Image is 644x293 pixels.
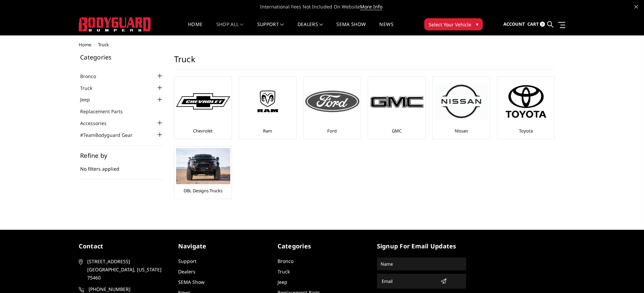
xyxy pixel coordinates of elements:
[80,108,131,115] a: Replacement Parts
[392,128,402,134] a: GMC
[278,242,367,251] h5: Categories
[360,3,382,10] a: More Info
[80,84,101,92] a: Truck
[178,242,267,251] h5: Navigate
[379,276,438,287] input: Email
[80,96,98,103] a: Jeep
[178,258,196,264] a: Support
[80,131,141,139] a: #TeamBodyguard Gear
[79,42,91,48] a: Home
[278,268,290,275] a: Truck
[424,18,483,30] button: Select Your Vehicle
[527,15,545,33] a: Cart 0
[174,54,554,70] h1: Truck
[87,258,166,282] span: [STREET_ADDRESS] [GEOGRAPHIC_DATA], [US_STATE] 75460
[80,120,115,127] a: Accessories
[80,152,164,158] h5: Refine by
[263,128,272,134] a: Ram
[188,22,202,35] a: Home
[178,268,195,275] a: Dealers
[455,128,468,134] a: Nissan
[257,22,284,35] a: Support
[327,128,337,134] a: Ford
[80,54,164,60] h5: Categories
[80,73,104,80] a: Bronco
[297,22,323,35] a: Dealers
[80,152,164,179] div: No filters applied
[377,242,466,251] h5: signup for email updates
[610,261,644,293] iframe: Chat Widget
[79,242,168,251] h5: contact
[527,21,539,27] span: Cart
[519,128,533,134] a: Toyota
[429,21,471,28] span: Select Your Vehicle
[278,258,293,264] a: Bronco
[379,22,393,35] a: News
[178,279,205,285] a: SEMA Show
[216,22,244,35] a: shop all
[476,21,478,28] span: ▾
[503,15,525,33] a: Account
[184,188,222,194] a: DBL Designs Trucks
[193,128,213,134] a: Chevrolet
[98,42,109,48] span: Truck
[278,279,287,285] a: Jeep
[503,21,525,27] span: Account
[79,17,151,31] img: BODYGUARD BUMPERS
[336,22,366,35] a: SEMA Show
[540,22,545,27] span: 0
[378,259,465,269] input: Name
